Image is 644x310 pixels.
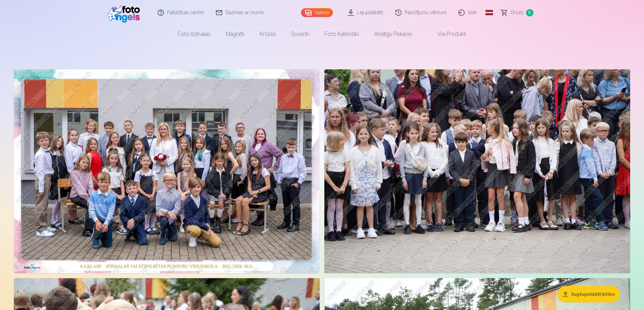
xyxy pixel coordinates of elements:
[252,25,284,43] a: Krūzes
[420,25,474,43] a: Visi produkti
[557,286,620,302] button: Augšupielādēt bildes
[284,25,317,43] a: Suvenīri
[511,9,524,16] span: Grozs
[170,25,218,43] a: Foto izdrukas
[301,8,333,17] a: Galerija
[526,9,533,16] span: 0
[367,25,420,43] a: Atslēgu piekariņi
[107,3,143,23] img: /fa3
[317,25,367,43] a: Foto kalendāri
[218,25,252,43] a: Magnēti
